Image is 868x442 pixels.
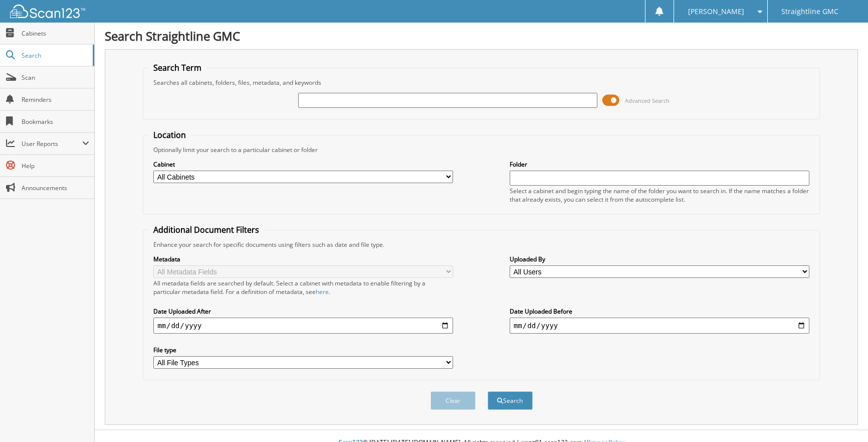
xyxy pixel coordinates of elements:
[148,145,814,154] div: Optionally limit your search to a particular cabinet or folder
[153,279,453,296] div: All metadata fields are searched by default. Select a cabinet with metadata to enable filtering b...
[153,255,453,263] label: Metadata
[510,307,809,316] label: Date Uploaded Before
[148,240,814,249] div: Enhance your search for specific documents using filters such as date and file type.
[510,255,809,263] label: Uploaded By
[22,117,89,126] span: Bookmarks
[148,224,264,235] legend: Additional Document Filters
[105,28,858,44] h1: Search Straightline GMC
[10,5,85,18] img: scan123-logo-white.svg
[781,9,838,15] span: Straightline GMC
[316,287,329,296] a: here
[625,97,670,104] span: Advanced Search
[148,129,191,140] legend: Location
[22,95,89,104] span: Reminders
[488,391,533,410] button: Search
[22,184,89,192] span: Announcements
[510,160,809,169] label: Folder
[22,29,89,38] span: Cabinets
[22,51,88,60] span: Search
[148,62,206,73] legend: Search Term
[22,73,89,82] span: Scan
[22,162,89,170] span: Help
[153,307,453,316] label: Date Uploaded After
[153,160,453,169] label: Cabinet
[510,318,809,334] input: end
[688,9,744,15] span: [PERSON_NAME]
[153,318,453,334] input: start
[148,78,814,87] div: Searches all cabinets, folders, files, metadata, and keywords
[22,139,82,148] span: User Reports
[153,346,453,354] label: File type
[430,391,476,410] button: Clear
[510,187,809,204] div: Select a cabinet and begin typing the name of the folder you want to search in. If the name match...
